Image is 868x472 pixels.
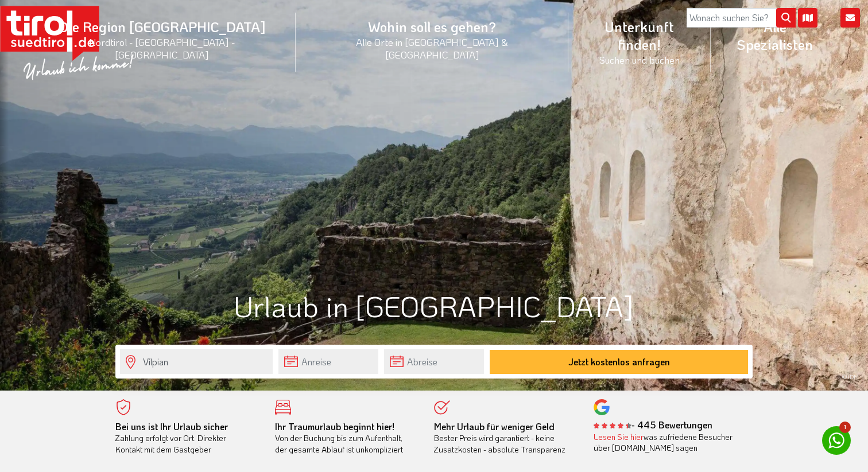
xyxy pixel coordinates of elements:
b: - 445 Bewertungen [594,419,712,431]
input: Abreise [384,349,484,374]
b: Ihr Traumurlaub beginnt hier! [275,420,394,432]
b: Mehr Urlaub für weniger Geld [434,420,555,432]
a: Lesen Sie hier [594,431,644,442]
div: Von der Buchung bis zum Aufenthalt, der gesamte Ablauf ist unkompliziert [275,421,417,455]
small: Suchen und buchen [582,53,696,66]
a: Wohin soll es gehen?Alle Orte in [GEOGRAPHIC_DATA] & [GEOGRAPHIC_DATA] [296,5,569,73]
span: 1 [839,422,851,433]
small: Nordtirol - [GEOGRAPHIC_DATA] - [GEOGRAPHIC_DATA] [42,36,282,61]
h1: Urlaub in [GEOGRAPHIC_DATA] [115,290,753,322]
button: Jetzt kostenlos anfragen [490,350,748,374]
div: Zahlung erfolgt vor Ort. Direkter Kontakt mit dem Gastgeber [115,421,258,455]
a: Alle Spezialisten [711,5,839,66]
input: Anreise [278,349,378,374]
input: Wonach suchen Sie? [687,8,796,28]
small: Alle Orte in [GEOGRAPHIC_DATA] & [GEOGRAPHIC_DATA] [309,36,555,61]
i: Kontakt [840,8,860,28]
div: was zufriedene Besucher über [DOMAIN_NAME] sagen [594,431,736,454]
div: Bester Preis wird garantiert - keine Zusatzkosten - absolute Transparenz [434,421,576,455]
a: Unterkunft finden!Suchen und buchen [568,5,710,79]
input: Wo soll's hingehen? [120,349,273,374]
a: 1 [822,426,851,455]
i: Karte öffnen [798,8,817,28]
a: Die Region [GEOGRAPHIC_DATA]Nordtirol - [GEOGRAPHIC_DATA] - [GEOGRAPHIC_DATA] [29,5,296,73]
b: Bei uns ist Ihr Urlaub sicher [115,420,228,432]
